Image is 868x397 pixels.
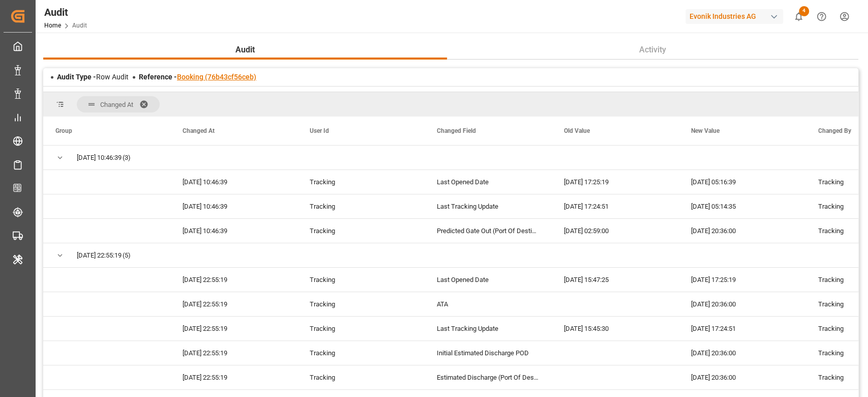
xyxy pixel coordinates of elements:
[679,194,806,218] div: [DATE] 05:14:35
[231,44,259,56] span: Audit
[685,7,787,26] button: Evonik Industries AG
[43,40,447,60] button: Audit
[57,72,129,82] div: Row Audit
[170,365,297,389] div: [DATE] 22:55:19
[552,170,679,194] div: [DATE] 17:25:19
[552,268,679,292] div: [DATE] 15:47:25
[123,244,131,267] span: (5)
[685,9,783,24] div: Evonik Industries AG
[425,194,552,218] div: Last Tracking Update
[564,127,590,134] span: Old Value
[425,341,552,365] div: Initial Estimated Discharge POD
[170,317,297,341] div: [DATE] 22:55:19
[297,365,425,389] div: Tracking
[44,22,61,29] a: Home
[297,292,425,316] div: Tracking
[170,170,297,194] div: [DATE] 10:46:39
[799,6,809,16] span: 4
[170,341,297,365] div: [DATE] 22:55:19
[425,219,552,243] div: Predicted Gate Out (Port Of Destination)
[297,341,425,365] div: Tracking
[552,194,679,218] div: [DATE] 17:24:51
[57,73,96,81] span: Audit Type -
[437,127,476,134] span: Changed Field
[100,101,133,108] span: Changed At
[297,194,425,218] div: Tracking
[679,292,806,316] div: [DATE] 20:36:00
[77,244,122,267] span: [DATE] 22:55:19
[818,127,851,134] span: Changed By
[425,317,552,341] div: Last Tracking Update
[679,365,806,389] div: [DATE] 20:36:00
[679,219,806,243] div: [DATE] 20:36:00
[635,44,670,56] span: Activity
[139,73,256,81] span: Reference -
[425,292,552,316] div: ATA
[425,268,552,292] div: Last Opened Date
[123,146,131,169] span: (3)
[44,5,87,20] div: Audit
[177,73,256,81] a: Booking (76b43cf56ceb)
[552,317,679,341] div: [DATE] 15:45:30
[170,268,297,292] div: [DATE] 22:55:19
[679,170,806,194] div: [DATE] 05:16:39
[447,40,858,60] button: Activity
[297,219,425,243] div: Tracking
[170,194,297,218] div: [DATE] 10:46:39
[170,292,297,316] div: [DATE] 22:55:19
[425,365,552,389] div: Estimated Discharge (Port Of Destination)
[679,341,806,365] div: [DATE] 20:36:00
[787,5,810,28] button: show 4 new notifications
[77,146,122,169] span: [DATE] 10:46:39
[679,317,806,341] div: [DATE] 17:24:51
[183,127,215,134] span: Changed At
[810,5,833,28] button: Help Center
[170,219,297,243] div: [DATE] 10:46:39
[55,127,72,134] span: Group
[297,170,425,194] div: Tracking
[297,317,425,341] div: Tracking
[552,219,679,243] div: [DATE] 02:59:00
[297,268,425,292] div: Tracking
[310,127,329,134] span: User Id
[679,268,806,292] div: [DATE] 17:25:19
[425,170,552,194] div: Last Opened Date
[691,127,720,134] span: New Value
